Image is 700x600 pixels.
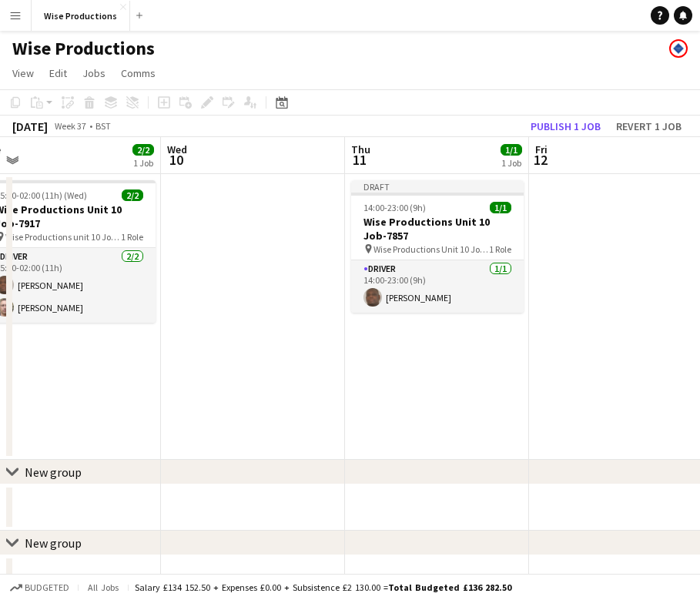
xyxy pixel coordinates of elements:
button: Publish 1 job [524,116,607,136]
span: Budgeted [25,582,69,593]
span: Comms [121,66,156,80]
div: BST [95,120,111,132]
span: 11 [349,151,370,169]
button: Wise Productions [32,1,130,31]
button: Budgeted [8,579,72,596]
span: Fri [535,142,548,156]
div: 1 Job [501,157,521,169]
span: Wise Productions Unit 10 Job-7857 [373,243,489,255]
a: View [6,63,40,83]
span: Wed [167,142,187,156]
span: Week 37 [51,120,89,132]
a: Edit [43,63,73,83]
div: 1 Job [133,157,153,169]
app-user-avatar: Paul Harris [669,39,688,58]
h1: Wise Productions [12,37,155,60]
span: 1/1 [501,144,522,156]
app-card-role: Driver1/114:00-23:00 (9h)[PERSON_NAME] [351,260,524,313]
app-job-card: Draft14:00-23:00 (9h)1/1Wise Productions Unit 10 Job-7857 Wise Productions Unit 10 Job-78571 Role... [351,180,524,313]
div: Draft [351,180,524,193]
div: [DATE] [12,119,48,134]
span: Edit [49,66,67,80]
h3: Wise Productions Unit 10 Job-7857 [351,215,524,243]
span: 1/1 [490,202,511,213]
div: Salary £134 152.50 + Expenses £0.00 + Subsistence £2 130.00 = [135,582,511,593]
span: 1 Role [121,231,143,243]
a: Jobs [76,63,112,83]
span: View [12,66,34,80]
span: 2/2 [132,144,154,156]
span: Thu [351,142,370,156]
a: Comms [115,63,162,83]
span: 10 [165,151,187,169]
button: Revert 1 job [610,116,688,136]
span: 2/2 [122,189,143,201]
span: 14:00-23:00 (9h) [363,202,426,213]
span: All jobs [85,582,122,593]
span: 12 [533,151,548,169]
span: Total Budgeted £136 282.50 [388,582,511,593]
div: New group [25,535,82,551]
div: New group [25,464,82,480]
span: Jobs [82,66,106,80]
span: 1 Role [489,243,511,255]
span: Wise Productions unit 10 Job-7917 [5,231,121,243]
